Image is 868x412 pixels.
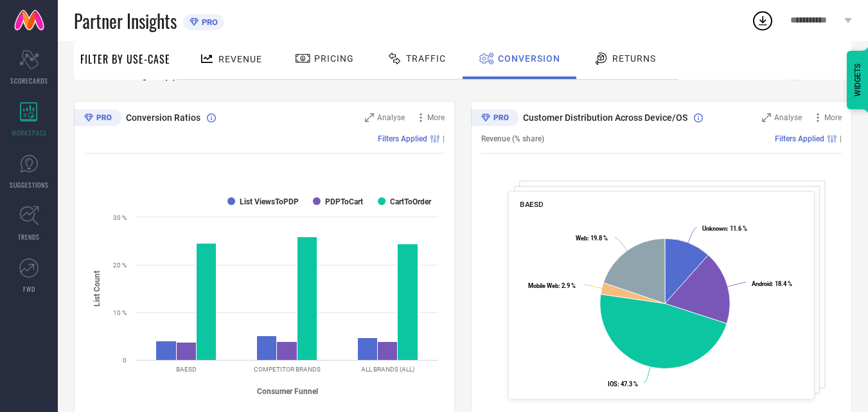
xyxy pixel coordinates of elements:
[752,280,792,287] text: : 18.4 %
[608,381,638,388] text: : 47.3 %
[93,271,102,307] tspan: List Count
[520,200,544,209] span: BAESD
[10,180,49,190] span: SUGGESTIONS
[523,112,687,123] span: Customer Distribution Across Device/OS
[612,53,656,64] span: Returns
[762,113,771,122] svg: Zoom
[18,232,40,242] span: TRENDS
[528,282,558,289] tspan: Mobile Web
[608,381,617,388] tspan: IOS
[406,53,446,64] span: Traffic
[218,54,262,64] span: Revenue
[377,113,405,122] span: Analyse
[702,225,747,232] text: : 11.6 %
[378,134,427,143] span: Filters Applied
[113,309,127,316] text: 10 %
[471,109,518,129] div: Premium
[240,197,299,206] text: List ViewsToPDP
[10,76,48,85] span: SCORECARDS
[325,197,363,206] text: PDPToCart
[752,280,772,287] tspan: Android
[254,366,321,373] text: COMPETITOR BRANDS
[840,134,842,143] span: |
[702,225,727,232] tspan: Unknown
[361,366,414,373] text: ALL BRANDS (ALL)
[257,387,318,396] tspan: Consumer Funnel
[113,214,127,221] text: 30 %
[123,357,127,364] text: 0
[74,8,177,34] span: Partner Insights
[774,113,802,122] span: Analyse
[176,366,197,373] text: BAESD
[498,53,560,64] span: Conversion
[824,113,842,122] span: More
[427,113,445,122] span: More
[199,17,218,27] span: PRO
[126,112,200,123] span: Conversion Ratios
[12,128,47,138] span: WORKSPACE
[80,51,170,67] span: Filter By Use-Case
[751,9,774,32] div: Open download list
[390,197,432,206] text: CartToOrder
[576,235,608,242] text: : 19.8 %
[481,134,544,143] span: Revenue (% share)
[576,235,587,242] tspan: Web
[314,53,354,64] span: Pricing
[443,134,445,143] span: |
[528,282,576,289] text: : 2.9 %
[775,134,824,143] span: Filters Applied
[74,109,121,129] div: Premium
[113,262,127,269] text: 20 %
[23,284,35,294] span: FWD
[365,113,374,122] svg: Zoom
